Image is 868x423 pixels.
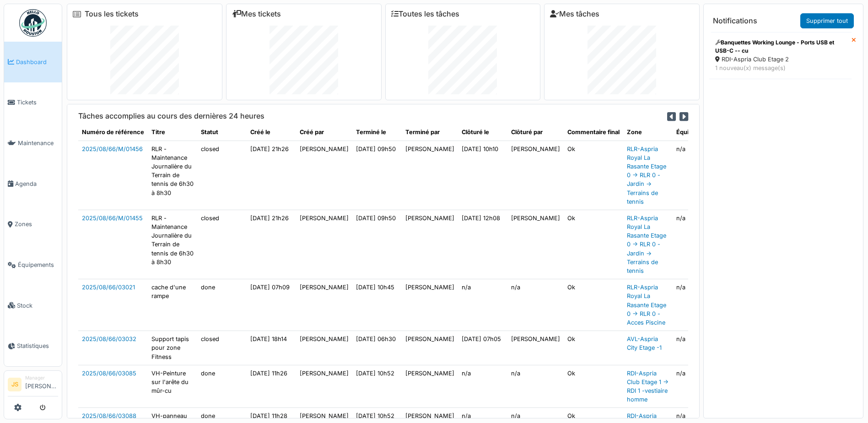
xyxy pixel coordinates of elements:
[197,279,247,331] td: done
[627,215,666,274] a: RLR-Aspria Royal La Rasante Etage 0 -> RLR 0 -Jardin -> Terrains de tennis
[402,279,458,331] td: [PERSON_NAME]
[15,220,58,228] span: Zones
[247,210,296,279] td: [DATE] 21h26
[18,139,58,147] span: Maintenance
[458,210,507,279] td: [DATE] 12h08
[296,331,352,365] td: [PERSON_NAME]
[800,13,854,28] a: Supprimer tout
[4,244,62,285] a: Équipements
[4,163,62,204] a: Agenda
[247,365,296,408] td: [DATE] 11h26
[507,365,564,408] td: n/a
[402,331,458,365] td: [PERSON_NAME]
[715,55,846,64] div: RDI-Aspria Club Etage 2
[507,331,564,365] td: [PERSON_NAME]
[564,141,623,210] td: Ok
[507,279,564,331] td: n/a
[352,124,402,141] th: Terminé le
[673,331,722,365] td: n/a
[715,38,846,55] div: Banquettes Working Lounge - Ports USB et USB-C -- cu
[402,365,458,408] td: [PERSON_NAME]
[82,336,136,342] a: 2025/08/66/03032
[232,10,281,18] a: Mes tickets
[197,124,247,141] th: Statut
[296,124,352,141] th: Créé par
[458,124,507,141] th: Clôturé le
[673,279,722,331] td: n/a
[247,331,296,365] td: [DATE] 18h14
[627,146,666,205] a: RLR-Aspria Royal La Rasante Etage 0 -> RLR 0 -Jardin -> Terrains de tennis
[4,42,62,82] a: Dashboard
[402,210,458,279] td: [PERSON_NAME]
[82,412,136,419] a: 2025/08/66/03088
[296,279,352,331] td: [PERSON_NAME]
[352,210,402,279] td: [DATE] 09h50
[296,210,352,279] td: [PERSON_NAME]
[15,179,58,188] span: Agenda
[148,210,197,279] td: RLR - Maintenance Journalière du Terrain de tennis de 6h30 à 8h30
[402,141,458,210] td: [PERSON_NAME]
[564,210,623,279] td: Ok
[197,331,247,365] td: closed
[296,365,352,408] td: [PERSON_NAME]
[148,124,197,141] th: Titre
[713,16,757,25] h6: Notifications
[673,124,722,141] th: Équipement
[78,112,264,120] h6: Tâches accomplies au cours des dernières 24 heures
[4,285,62,326] a: Stock
[17,301,58,310] span: Stock
[623,124,673,141] th: Zone
[564,331,623,365] td: Ok
[148,365,197,408] td: VH-Peinture sur l'arête du mûr-cu
[673,141,722,210] td: n/a
[564,279,623,331] td: Ok
[8,378,22,391] li: JS
[458,279,507,331] td: n/a
[78,124,148,141] th: Numéro de référence
[197,365,247,408] td: done
[627,336,662,351] a: AVL-Aspria City Etage -1
[507,141,564,210] td: [PERSON_NAME]
[197,141,247,210] td: closed
[25,374,58,381] div: Manager
[352,331,402,365] td: [DATE] 06h30
[247,279,296,331] td: [DATE] 07h09
[4,82,62,123] a: Tickets
[4,123,62,163] a: Maintenance
[715,64,846,72] div: 1 nouveau(x) message(s)
[17,342,58,350] span: Statistiques
[673,210,722,279] td: n/a
[4,204,62,245] a: Zones
[391,10,459,18] a: Toutes les tâches
[247,141,296,210] td: [DATE] 21h26
[148,331,197,365] td: Support tapis pour zone Fitness
[673,365,722,408] td: n/a
[458,365,507,408] td: n/a
[8,374,58,396] a: JS Manager[PERSON_NAME]
[4,326,62,367] a: Statistiques
[507,124,564,141] th: Clôturé par
[402,124,458,141] th: Terminé par
[352,141,402,210] td: [DATE] 09h50
[18,260,58,269] span: Équipements
[352,279,402,331] td: [DATE] 10h45
[247,124,296,141] th: Créé le
[82,215,143,222] a: 2025/08/66/M/01455
[25,374,58,394] li: [PERSON_NAME]
[82,146,143,152] a: 2025/08/66/M/01456
[296,141,352,210] td: [PERSON_NAME]
[627,284,666,326] a: RLR-Aspria Royal La Rasante Etage 0 -> RLR 0 -Acces Piscine
[709,32,852,79] a: Banquettes Working Lounge - Ports USB et USB-C -- cu RDI-Aspria Club Etage 2 1 nouveau(x) message(s)
[197,210,247,279] td: closed
[352,365,402,408] td: [DATE] 10h52
[148,141,197,210] td: RLR - Maintenance Journalière du Terrain de tennis de 6h30 à 8h30
[82,284,135,291] a: 2025/08/66/03021
[564,365,623,408] td: Ok
[16,58,58,66] span: Dashboard
[564,124,623,141] th: Commentaire final
[550,10,599,18] a: Mes tâches
[458,331,507,365] td: [DATE] 07h05
[85,10,139,18] a: Tous les tickets
[19,9,47,37] img: Badge_color-CXgf-gQk.svg
[627,370,669,403] a: RDI-Aspria Club Etage 1 -> RDI 1 -vestiaire homme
